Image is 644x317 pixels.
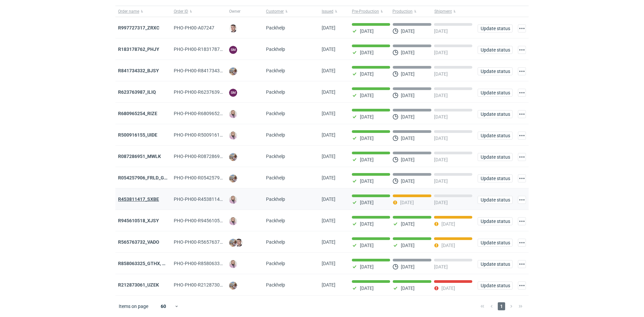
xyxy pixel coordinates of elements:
[266,25,285,30] span: Packhelp
[174,218,238,223] span: PHO-PH00-R945610518_XJSY
[478,89,513,97] button: Update status
[174,175,268,180] span: PHO-PH00-R054257906_FRLD_GMZJ_SABM
[266,9,284,14] span: Customer
[478,153,513,161] button: Update status
[322,239,335,245] span: 29/08/2025
[481,155,509,159] span: Update status
[481,26,509,31] span: Update status
[360,71,374,77] p: [DATE]
[360,178,374,184] p: [DATE]
[434,136,448,141] p: [DATE]
[518,132,526,140] button: Actions
[118,154,161,159] a: R087286951_MWLK
[174,239,239,245] span: PHO-PH00-R565763732_VADO
[266,132,285,138] span: Packhelp
[434,50,448,55] p: [DATE]
[478,46,513,54] button: Update status
[478,174,513,182] button: Update status
[174,282,238,288] span: PHO-PH00-R212873061_UZEK
[360,243,374,248] p: [DATE]
[118,47,159,52] strong: R183178762_PHJY
[360,136,374,141] p: [DATE]
[360,50,374,55] p: [DATE]
[481,240,509,245] span: Update status
[401,264,415,269] p: [DATE]
[229,260,237,268] img: Klaudia Wiśniewska
[434,93,448,98] p: [DATE]
[263,6,319,17] button: Customer
[401,136,415,141] p: [DATE]
[322,89,335,95] span: 11/09/2025
[266,261,285,266] span: Packhelp
[119,303,148,310] span: Items on page
[478,217,513,225] button: Update status
[118,9,139,14] span: Order name
[518,46,526,54] button: Actions
[322,175,335,180] span: 04/09/2025
[518,110,526,118] button: Actions
[229,132,237,140] img: Klaudia Wiśniewska
[229,239,237,247] img: Michał Palasek
[229,153,237,161] img: Michał Palasek
[118,239,159,245] strong: R565763732_VADO
[266,175,285,180] span: Packhelp
[481,283,509,288] span: Update status
[518,67,526,75] button: Actions
[118,261,258,266] a: R858063325_GTHX, NNPL, JAAG, JGXY, QTVD, WZHN, ITNR, EUMI
[322,47,335,52] span: 15/09/2025
[174,68,238,73] span: PHO-PH00-R841734332_BJSY
[400,200,414,205] p: [DATE]
[481,197,509,202] span: Update status
[360,264,374,269] p: [DATE]
[401,50,415,55] p: [DATE]
[481,112,509,116] span: Update status
[433,6,475,17] button: Shipment
[266,154,285,159] span: Packhelp
[360,286,374,291] p: [DATE]
[229,9,240,14] span: Owner
[478,67,513,75] button: Update status
[174,47,239,52] span: PHO-PH00-R183178762_PHJY
[401,178,415,184] p: [DATE]
[360,28,374,34] p: [DATE]
[392,9,413,14] span: Production
[401,28,415,34] p: [DATE]
[478,282,513,290] button: Update status
[518,196,526,204] button: Actions
[401,71,415,77] p: [DATE]
[229,89,237,97] figcaption: SM
[349,6,391,17] button: Pre-Production
[518,153,526,161] button: Actions
[118,25,159,30] a: R997727317_ZRXC
[229,217,237,225] img: Klaudia Wiśniewska
[118,111,157,116] a: R680965254_RIZE
[118,218,159,223] a: R945610518_XJSY
[174,154,241,159] span: PHO-PH00-R087286951_MWLK
[434,71,448,77] p: [DATE]
[322,218,335,223] span: 02/09/2025
[229,174,237,182] img: Michał Palasek
[478,196,513,204] button: Update status
[322,196,335,202] span: 03/09/2025
[174,196,238,202] span: PHO-PH00-R453811417_SXBE
[171,6,227,17] button: Order ID
[153,302,174,311] div: 60
[118,132,157,138] strong: R500916155_UIDE
[518,239,526,247] button: Actions
[434,114,448,120] p: [DATE]
[434,157,448,162] p: [DATE]
[441,221,455,227] p: [DATE]
[434,178,448,184] p: [DATE]
[360,200,374,205] p: [DATE]
[441,243,455,248] p: [DATE]
[118,175,189,180] a: R054257906_FRLD_GMZJ_SABM
[322,154,335,159] span: 04/09/2025
[174,261,338,266] span: PHO-PH00-R858063325_GTHX,-NNPL,-JAAG,-JGXY,-QTVD,-WZHN,-ITNR,-EUMI
[115,6,171,17] button: Order name
[498,302,505,310] span: 1
[118,196,159,202] strong: R453811417_SXBE
[174,9,188,14] span: Order ID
